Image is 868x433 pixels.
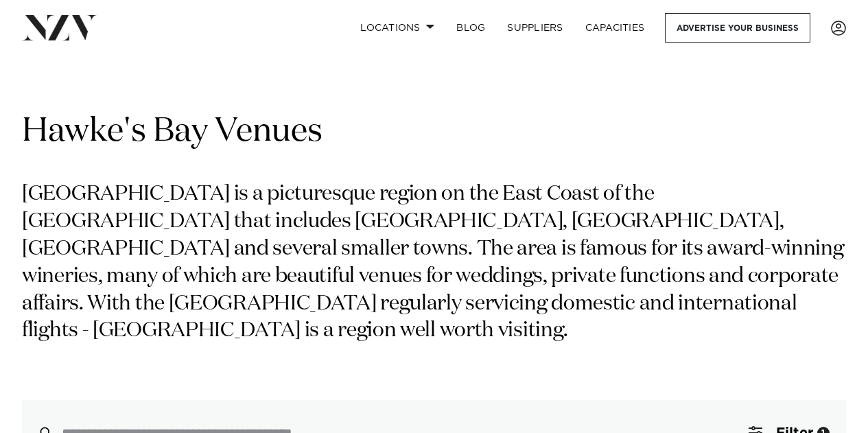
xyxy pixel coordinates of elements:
[574,13,656,43] a: Capacities
[22,110,846,154] h1: Hawke's Bay Venues
[22,15,97,40] img: nzv-logo.png
[349,13,445,43] a: Locations
[22,181,846,345] p: [GEOGRAPHIC_DATA] is a picturesque region on the East Coast of the [GEOGRAPHIC_DATA] that include...
[496,13,574,43] a: SUPPLIERS
[445,13,496,43] a: BLOG
[665,13,810,43] a: Advertise your business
